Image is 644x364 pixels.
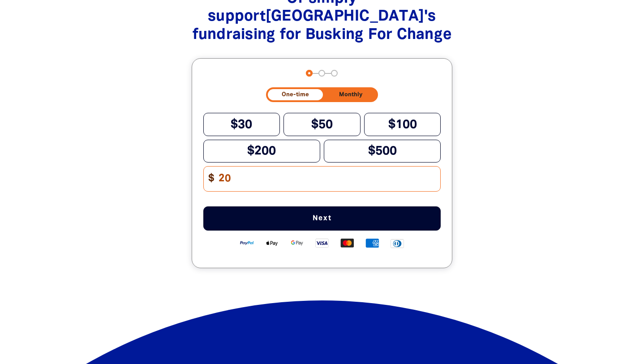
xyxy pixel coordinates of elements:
img: American Express logo [360,238,385,248]
span: Monthly [339,92,362,98]
button: Pay with Credit Card [203,206,441,231]
button: $30 [203,113,280,136]
span: $50 [311,119,333,130]
span: $30 [231,119,252,130]
span: One-time [282,92,309,98]
input: Enter custom amount [213,167,440,191]
button: Navigate to step 2 of 3 to enter your details [318,70,325,77]
img: Mastercard logo [335,238,360,248]
button: $50 [283,113,361,136]
button: Navigate to step 1 of 3 to enter your donation amount [306,70,313,77]
div: Donation frequency [266,87,378,102]
img: Apple Pay logo [259,238,284,248]
img: Paypal logo [234,238,259,248]
img: Google Pay logo [284,238,309,248]
span: $ [204,170,215,188]
button: One-time [268,89,323,100]
button: $500 [324,140,441,163]
button: $200 [203,140,320,163]
img: Visa logo [309,238,335,248]
span: $500 [368,146,397,157]
span: $200 [247,146,276,157]
img: Diners Club logo [385,238,410,248]
span: Next [218,215,426,222]
span: $100 [388,119,417,130]
div: Available payment methods [203,231,441,255]
button: Monthly [325,89,376,100]
button: $100 [364,113,441,136]
button: Navigate to step 3 of 3 to enter your payment details [331,70,338,77]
